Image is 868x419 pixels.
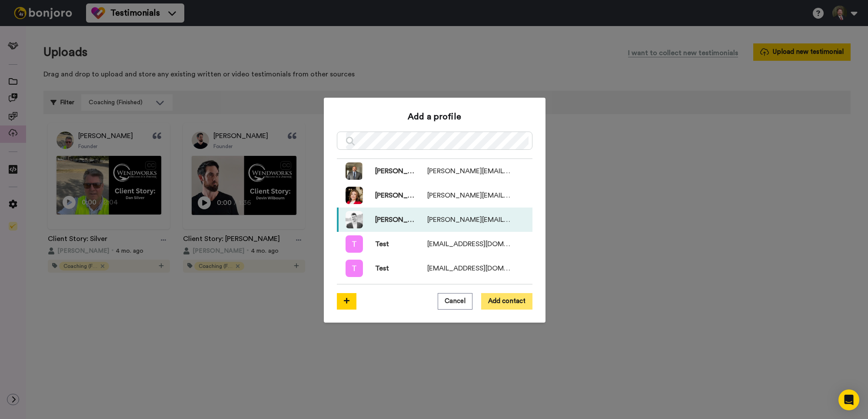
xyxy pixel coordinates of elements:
span: [EMAIL_ADDRESS][DOMAIN_NAME] [427,263,511,274]
div: Open Intercom Messenger [838,389,859,410]
img: t.png [346,235,363,253]
img: 87f4d1cd-ec1a-4079-8737-82714417025e.jpeg [346,187,363,204]
span: [PERSON_NAME] [363,166,415,176]
button: Cancel [438,293,472,310]
span: [PERSON_NAME][EMAIL_ADDRESS][DOMAIN_NAME] [427,190,511,201]
img: 3f17cd37-fd58-4c59-9317-689ba98b7de1.jpeg [346,162,363,180]
img: t.png [346,260,363,277]
span: [PERSON_NAME][EMAIL_ADDRESS][DOMAIN_NAME] [427,166,511,176]
img: c8212844-272c-4102-8053-b628b66f5619.jpeg [346,211,363,228]
span: [EMAIL_ADDRESS][DOMAIN_NAME] [427,239,511,249]
h1: Add a profile [408,111,461,123]
span: [PERSON_NAME] [363,214,415,225]
span: [PERSON_NAME] [363,190,415,201]
span: Test [363,239,415,249]
span: [PERSON_NAME][EMAIL_ADDRESS][DOMAIN_NAME] [427,214,511,225]
span: Test [363,263,415,274]
button: Add contact [481,293,532,310]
